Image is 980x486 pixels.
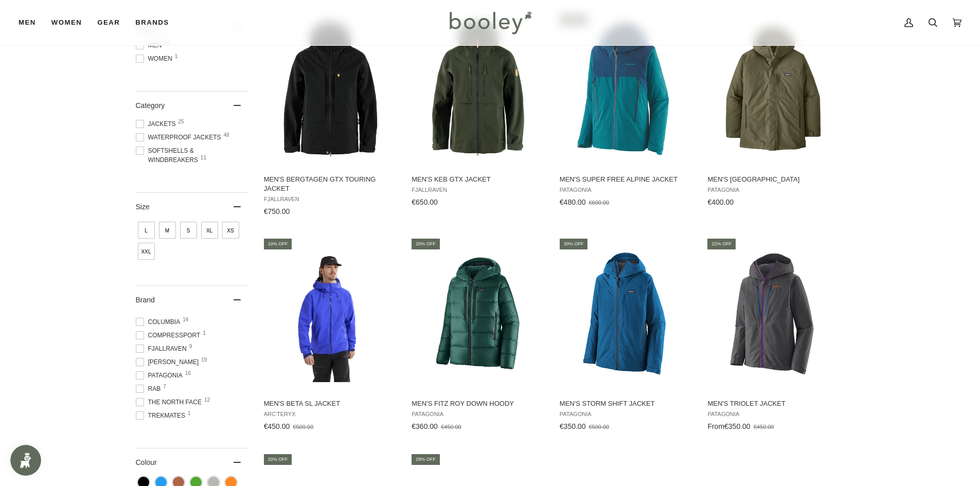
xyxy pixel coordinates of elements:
[293,424,313,430] span: €500.00
[264,411,397,418] span: Arc'teryx
[136,133,224,142] span: Waterproof Jackets
[558,13,694,210] a: Men's Super Free Alpine Jacket
[560,239,588,249] div: 30% off
[264,422,290,430] span: €450.00
[412,411,545,418] span: Patagonia
[136,101,165,110] span: Category
[135,17,169,28] span: Brands
[558,237,694,435] a: Men's Storm Shift Jacket
[264,399,397,408] span: Men's Beta SL Jacket
[201,222,218,239] span: Size: XL
[560,187,693,193] span: Patagonia
[136,411,188,420] span: Trekmates
[706,237,842,435] a: Men's Triolet Jacket
[204,398,210,403] span: 12
[410,22,546,158] img: Fjallraven Men's Keb GTX Jacket Deep Forest - Booley Galway
[136,384,164,393] span: Rab
[560,198,586,206] span: €480.00
[188,411,191,416] span: 1
[136,146,249,165] span: Softshells & Windbreakers
[201,357,207,363] span: 19
[412,187,545,193] span: Fjallraven
[163,384,166,389] span: 7
[189,344,192,349] span: 9
[264,196,397,203] span: Fjallraven
[180,222,197,239] span: Size: S
[262,237,399,435] a: Men's Beta SL Jacket
[264,175,397,193] span: Men's Bergtagen GTX Touring Jacket
[410,13,546,210] a: Men's Keb GTX Jacket
[262,22,399,158] img: Fjallraven Men's Bergtagen GTX Touring Jacket Black - Booley Galway
[136,296,155,304] span: Brand
[707,399,841,408] span: Men's Triolet Jacket
[136,54,175,63] span: Women
[10,445,41,476] iframe: Button to open loyalty program pop-up
[707,422,724,430] span: From
[136,357,202,367] span: [PERSON_NAME]
[560,411,693,418] span: Patagonia
[264,207,290,215] span: €750.00
[159,222,176,239] span: Size: M
[136,203,150,211] span: Size
[19,17,36,28] span: Men
[754,424,774,430] span: €450.00
[558,246,694,383] img: Patagonia Men's Storm Shift Jacket Endless Blue - Booley Galway
[707,411,841,418] span: Patagonia
[724,422,751,430] span: €350.00
[412,422,438,430] span: €360.00
[707,175,841,184] span: Men's [GEOGRAPHIC_DATA]
[136,119,179,129] span: Jackets
[183,317,188,322] span: 14
[410,237,546,435] a: Men's Fitz Roy Down Hoody
[706,22,842,158] img: Patagonia Men's Windshadow Parka Basin Green - Booley Galway
[560,422,586,430] span: €350.00
[136,398,205,407] span: The North Face
[175,54,178,59] span: 1
[412,239,440,249] div: 20% off
[222,222,239,239] span: Size: XS
[97,17,120,28] span: Gear
[560,175,693,184] span: Men's Super Free Alpine Jacket
[589,424,609,430] span: €500.00
[179,119,184,124] span: 25
[441,424,461,430] span: €450.00
[136,344,190,353] span: Fjallraven
[185,371,191,376] span: 16
[560,399,693,408] span: Men's Storm Shift Jacket
[410,246,546,383] img: Patagonia Men's Fitz Roy Down Hoody Cascade Green - Booley Galway
[203,331,206,336] span: 1
[706,13,842,210] a: Men's Windshadow Parka
[136,371,186,380] span: Patagonia
[707,239,736,249] div: 22% off
[138,222,155,239] span: Size: L
[412,454,440,465] div: 29% off
[412,399,545,408] span: Men's Fitz Roy Down Hoody
[707,187,841,193] span: Patagonia
[51,17,82,28] span: Women
[706,246,842,383] img: Patagonia Men's Triolet Jacket Forge Grey / P6 Blue - Booley Galway
[136,317,184,327] span: Columbia
[262,13,399,220] a: Men's Bergtagen GTX Touring Jacket
[707,198,734,206] span: €400.00
[412,198,438,206] span: €650.00
[264,239,292,249] div: 10% off
[136,458,165,466] span: Colour
[224,133,229,138] span: 48
[136,331,204,340] span: COMPRESSPORT
[201,155,206,160] span: 11
[589,200,609,206] span: €600.00
[138,243,155,260] span: Size: XXL
[264,454,292,465] div: 20% off
[412,175,545,184] span: Men's Keb GTX Jacket
[558,22,694,158] img: Patagonia Men's Super Free Alpine Jacket - Booley Galway
[445,8,535,38] img: Booley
